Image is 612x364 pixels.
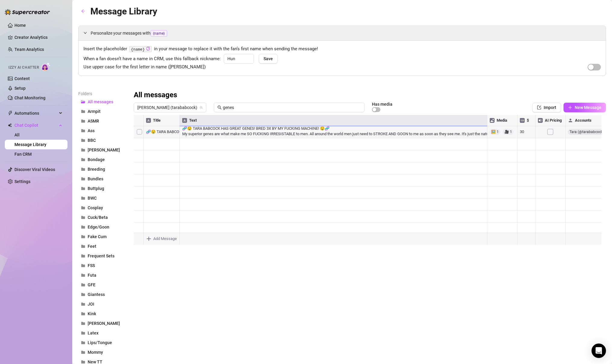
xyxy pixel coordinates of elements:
[81,100,85,104] span: folder-open
[223,104,361,111] input: Search messages
[81,263,85,268] span: folder
[14,152,32,157] a: Fan CRM
[564,103,606,112] button: New Message
[78,280,126,290] button: GFE
[79,26,606,40] div: Personalize your messages with{name}
[81,235,85,239] span: folder
[81,350,85,354] span: folder
[78,251,126,261] button: Frequent Sets
[88,215,108,220] span: Cuck/Beta
[78,145,126,155] button: [PERSON_NAME]
[259,54,278,64] button: Save
[78,319,126,328] button: [PERSON_NAME]
[81,138,85,142] span: folder
[81,109,85,114] span: folder
[78,203,126,213] button: Cosplay
[14,47,44,52] a: Team Analytics
[88,138,96,143] span: BBC
[88,350,103,355] span: Mommy
[81,177,85,181] span: folder
[78,193,126,203] button: BWC
[88,176,103,181] span: Bundles
[544,105,556,110] span: Import
[88,225,109,229] span: Edge/Goon
[14,86,26,91] a: Setup
[78,270,126,280] button: Futa
[14,108,57,118] span: Automations
[78,174,126,184] button: Bundles
[81,157,85,162] span: folder
[88,254,114,258] span: Frequent Sets
[372,102,392,106] article: Has media
[8,65,39,70] span: Izzy AI Chatter
[14,132,20,137] a: All
[217,105,222,110] span: search
[592,344,606,358] div: Open Intercom Messenger
[78,328,126,338] button: Latex
[78,126,126,135] button: Ass
[88,128,95,133] span: Ass
[81,341,85,345] span: folder
[88,148,120,152] span: [PERSON_NAME]
[78,135,126,145] button: BBC
[81,283,85,287] span: folder
[88,234,107,239] span: Fake Cum
[129,46,152,52] code: {name}
[83,45,601,53] span: Insert the placeholder in your message to replace it with the fan’s first name when sending the m...
[88,167,105,172] span: Breeding
[78,213,126,222] button: Cuck/Beta
[83,64,206,71] span: Use upper case for the first letter in name ([PERSON_NAME])
[81,196,85,200] span: folder
[91,30,601,37] span: Personalize your messages with
[14,142,46,147] a: Message Library
[88,321,120,326] span: [PERSON_NAME]
[88,205,103,210] span: Cosplay
[14,95,45,100] a: Chat Monitoring
[14,23,26,28] a: Home
[14,33,63,42] a: Creator Analytics
[88,196,97,201] span: BWC
[81,292,85,297] span: folder
[78,338,126,347] button: Lips/Tongue
[264,56,273,61] span: Save
[81,119,85,123] span: folder
[81,254,85,258] span: folder
[81,186,85,191] span: folder
[81,215,85,219] span: folder
[8,111,13,116] span: thunderbolt
[88,282,95,287] span: GFE
[78,184,126,193] button: Buttplug
[575,105,601,110] span: New Message
[146,47,150,51] span: copy
[81,225,85,229] span: folder
[78,290,126,299] button: Giantess
[14,120,57,130] span: Chat Copilot
[78,97,126,107] button: All messages
[81,206,85,210] span: folder
[78,309,126,319] button: Kink
[137,103,203,112] span: Tara (tarababcock)
[88,292,105,297] span: Giantess
[78,261,126,270] button: FSS
[78,90,126,97] article: Folders
[88,302,94,306] span: JOI
[78,116,126,126] button: ASMR
[81,9,85,13] span: arrow-left
[81,312,85,316] span: folder
[88,273,96,278] span: Futa
[14,167,55,172] a: Discover Viral Videos
[568,105,572,110] span: plus
[81,244,85,248] span: folder
[14,179,30,184] a: Settings
[88,99,113,104] span: All messages
[90,4,157,18] article: Message Library
[88,311,96,316] span: Kink
[8,123,12,127] img: Chat Copilot
[134,90,177,100] h3: All messages
[83,55,221,63] span: When a fan doesn’t have a name in CRM, use this fallback nickname:
[537,105,541,110] span: import
[81,360,85,364] span: folder
[88,186,104,191] span: Buttplug
[88,109,101,114] span: Armpit
[78,107,126,116] button: Armpit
